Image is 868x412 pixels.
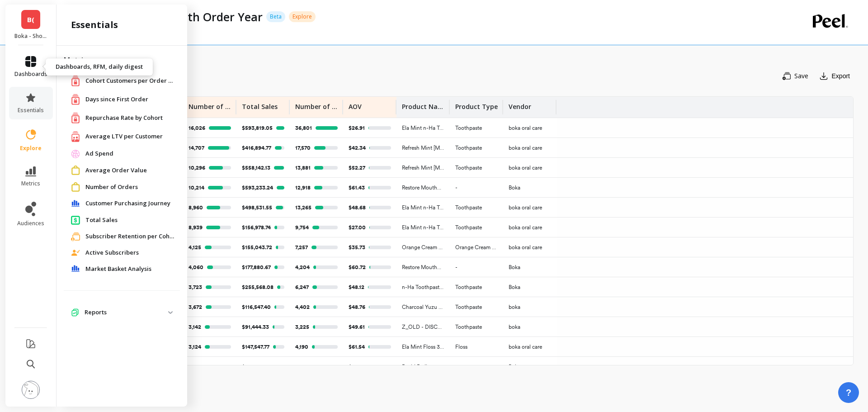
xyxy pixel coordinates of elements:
span: Save [794,72,808,80]
p: Ela Mint Floss 3-Pack [402,343,444,350]
p: $48.68 [349,204,366,211]
p: Orange Cream n-Ha Toothpaste [402,244,444,251]
p: Product Name [402,97,444,111]
p: $255,568.08 [242,284,274,291]
p: $48.76 [349,303,365,311]
p: Ela Mint n-Ha Toothpaste [402,124,444,132]
p: 7,257 [295,244,308,251]
p: boka oral care [509,343,544,350]
p: $35.73 [349,244,365,251]
p: $558,142.13 [242,164,270,171]
p: Reports [85,308,168,317]
p: 13,881 [295,164,311,171]
span: Active Subscribers [85,248,139,257]
p: $498,531.55 [242,204,272,211]
p: Total Sales [242,97,278,111]
p: Number of Customers [189,97,231,111]
p: - [455,184,458,191]
p: 6,247 [295,284,309,291]
img: profile picture [22,381,40,399]
p: Restore Mouthwash Tablets [402,184,444,191]
p: 36,801 [295,124,312,132]
p: 2,530 [189,363,203,370]
p: $52.27 [349,164,365,171]
p: Toothpaste [455,284,482,291]
p: 16,026 [189,124,205,132]
p: 4,190 [295,343,308,350]
p: 3,124 [189,343,201,350]
span: essentials [18,107,44,114]
img: navigation item icon [71,308,79,317]
img: navigation item icon [71,166,80,175]
img: navigation item icon [71,250,80,256]
p: boka oral care [509,224,544,231]
span: explore [20,145,42,152]
span: Days since First Order [85,95,148,104]
p: Beta [266,11,285,22]
p: Z_OLD - DISCO - Cherry Blossom Cream Limited Edition [MEDICAL_DATA] n-Ha Toothpaste [402,323,444,331]
p: 4,204 [295,264,310,271]
p: Toothpaste [455,144,482,152]
p: $335,916.50 [242,363,273,370]
p: $48.12 [349,284,364,291]
p: $61.43 [349,184,365,191]
span: Repurchase Rate by Cohort [85,114,163,123]
p: $60.72 [349,264,366,271]
p: boka oral care [509,144,544,152]
p: Boka [509,184,522,191]
p: Ela Mint n-Ha Toothpaste [402,204,444,211]
p: 4,402 [295,303,310,311]
img: navigation item icon [71,131,80,142]
p: Refresh Mint [MEDICAL_DATA]* n-Ha Toothpaste [402,164,444,171]
p: 3,142 [189,323,201,331]
img: navigation item icon [71,149,80,158]
p: 3,672 [189,303,202,311]
p: $416,894.77 [242,144,271,152]
p: Boka [509,363,522,370]
p: $61.54 [349,343,365,350]
p: $593,233.24 [242,184,273,191]
p: Boka [509,264,522,271]
p: n-Ha Toothpaste 3-Pack [402,284,444,291]
span: Subscriber Retention per Cohort [85,232,176,241]
p: $26.91 [349,124,365,132]
p: Toothpaste [455,124,482,132]
p: $177,880.67 [242,264,271,271]
span: Cohort Customers per Order Count [85,76,176,85]
p: $49.61 [349,323,365,331]
img: navigation item icon [71,215,80,225]
p: boka oral care [509,204,544,211]
p: - [455,363,458,370]
p: $42.34 [349,144,366,152]
p: boka oral care [509,244,544,251]
p: 8,960 [189,204,203,211]
p: - [455,264,458,271]
span: Average Order Value [85,166,147,175]
p: 2,624 [295,363,309,370]
img: navigation item icon [71,94,80,105]
button: Export [816,69,854,83]
h2: essentials [71,19,118,31]
img: navigation item icon [71,75,80,86]
p: boka [509,303,522,311]
p: Number of Orders [295,97,338,111]
p: 9,754 [295,224,309,231]
img: navigation item icon [71,182,80,192]
p: 4,060 [189,264,203,271]
p: $95.70 [349,363,366,370]
p: Product Type [455,97,498,111]
img: navigation item icon [71,265,80,272]
p: 3,225 [295,323,309,331]
p: 14,707 [189,144,204,152]
p: $155,043.72 [242,244,272,251]
p: boka oral care [509,124,544,132]
p: Refresh Mint [MEDICAL_DATA]* n-Ha Toothpaste [402,144,444,152]
span: Ad Spend [85,149,113,158]
p: 3,723 [189,284,202,291]
p: $27.00 [349,224,366,231]
img: navigation item icon [71,232,80,241]
span: dashboards [14,71,47,78]
span: Total Sales [85,216,118,225]
button: ? [838,382,859,403]
p: 17,570 [295,144,311,152]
